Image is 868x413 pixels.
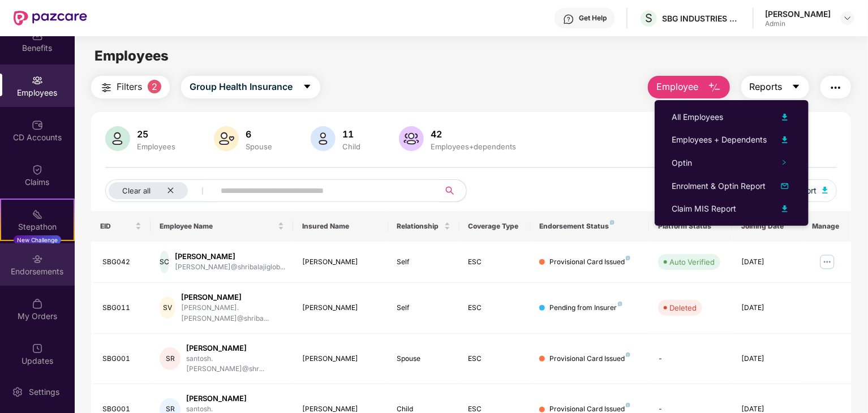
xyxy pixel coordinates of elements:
img: svg+xml;base64,PHN2ZyBpZD0iRHJvcGRvd24tMzJ4MzIiIHhtbG5zPSJodHRwOi8vd3d3LnczLm9yZy8yMDAwL3N2ZyIgd2... [843,14,852,23]
button: Reportscaret-down [741,76,809,98]
div: Provisional Card Issued [549,257,630,268]
div: 42 [428,128,518,140]
img: svg+xml;base64,PHN2ZyBpZD0iU2V0dGluZy0yMHgyMCIgeG1sbnM9Imh0dHA6Ly93d3cudzMub3JnLzIwMDAvc3ZnIiB3aW... [12,386,23,398]
div: SBG001 [102,354,141,364]
div: Get Help [579,14,607,23]
img: svg+xml;base64,PHN2ZyB4bWxucz0iaHR0cDovL3d3dy53My5vcmcvMjAwMC9zdmciIHdpZHRoPSI4IiBoZWlnaHQ9IjgiIH... [610,220,615,225]
img: svg+xml;base64,PHN2ZyB4bWxucz0iaHR0cDovL3d3dy53My5vcmcvMjAwMC9zdmciIHdpZHRoPSIyNCIgaGVpZ2h0PSIyNC... [100,81,113,94]
span: Employees [94,48,169,64]
img: svg+xml;base64,PHN2ZyBpZD0iTXlfT3JkZXJzIiBkYXRhLW5hbWU9Ik15IE9yZGVycyIgeG1sbnM9Imh0dHA6Ly93d3cudz... [32,298,43,309]
span: right [781,160,787,165]
div: 11 [340,128,363,140]
th: Insured Name [293,211,388,242]
span: 2 [148,80,161,93]
img: svg+xml;base64,PHN2ZyB4bWxucz0iaHR0cDovL3d3dy53My5vcmcvMjAwMC9zdmciIHdpZHRoPSIyNCIgaGVpZ2h0PSIyNC... [829,81,843,94]
div: [DATE] [741,303,794,313]
img: svg+xml;base64,PHN2ZyB4bWxucz0iaHR0cDovL3d3dy53My5vcmcvMjAwMC9zdmciIHhtbG5zOnhsaW5rPSJodHRwOi8vd3... [105,126,130,151]
img: svg+xml;base64,PHN2ZyB4bWxucz0iaHR0cDovL3d3dy53My5vcmcvMjAwMC9zdmciIHhtbG5zOnhsaW5rPSJodHRwOi8vd3... [778,179,792,193]
div: [PERSON_NAME] [175,251,285,262]
span: EID [100,222,133,231]
div: Self [397,257,450,268]
div: [DATE] [741,354,794,364]
div: Claim MIS Report [672,203,736,215]
th: EID [91,211,151,242]
div: ESC [469,303,522,313]
span: caret-down [303,82,312,92]
span: S [645,11,652,25]
div: Employees [135,142,178,151]
td: - [649,334,732,385]
img: svg+xml;base64,PHN2ZyB4bWxucz0iaHR0cDovL3d3dy53My5vcmcvMjAwMC9zdmciIHhtbG5zOnhsaW5rPSJodHRwOi8vd3... [214,126,239,151]
span: search [439,186,461,195]
img: svg+xml;base64,PHN2ZyB4bWxucz0iaHR0cDovL3d3dy53My5vcmcvMjAwMC9zdmciIHhtbG5zOnhsaW5rPSJodHRwOi8vd3... [778,202,792,216]
th: Coverage Type [459,211,531,242]
div: [PERSON_NAME] [302,354,379,364]
span: Filters [117,80,142,94]
div: [PERSON_NAME]@shribalajiglob... [175,262,285,273]
div: Spouse [243,142,274,151]
div: santosh.[PERSON_NAME]@shr... [186,354,283,375]
div: SR [160,347,181,370]
div: [PERSON_NAME] [186,393,283,404]
div: SBG042 [102,257,141,268]
img: svg+xml;base64,PHN2ZyB4bWxucz0iaHR0cDovL3d3dy53My5vcmcvMjAwMC9zdmciIHdpZHRoPSI4IiBoZWlnaHQ9IjgiIH... [626,256,630,260]
span: Optin [672,158,692,167]
img: svg+xml;base64,PHN2ZyB4bWxucz0iaHR0cDovL3d3dy53My5vcmcvMjAwMC9zdmciIHhtbG5zOnhsaW5rPSJodHRwOi8vd3... [778,133,792,147]
span: Employee Name [160,222,276,231]
div: Settings [25,386,63,398]
img: svg+xml;base64,PHN2ZyB4bWxucz0iaHR0cDovL3d3dy53My5vcmcvMjAwMC9zdmciIHhtbG5zOnhsaW5rPSJodHRwOi8vd3... [822,187,828,193]
div: ESC [469,354,522,364]
div: New Challenge [14,235,61,244]
div: [PERSON_NAME] [302,303,379,313]
img: svg+xml;base64,PHN2ZyB4bWxucz0iaHR0cDovL3d3dy53My5vcmcvMjAwMC9zdmciIHdpZHRoPSI4IiBoZWlnaHQ9IjgiIH... [618,302,622,306]
div: Self [397,303,450,313]
button: Filters2 [91,76,170,98]
div: Provisional Card Issued [549,354,630,364]
div: [PERSON_NAME].[PERSON_NAME]@shriba... [181,303,284,324]
div: Admin [765,19,831,28]
div: Deleted [669,302,697,313]
div: Auto Verified [669,256,715,268]
span: Reports [750,80,783,94]
div: Enrolment & Optin Report [672,180,766,192]
th: Relationship [388,211,459,242]
span: Relationship [397,222,442,231]
div: 25 [135,128,178,140]
img: svg+xml;base64,PHN2ZyB4bWxucz0iaHR0cDovL3d3dy53My5vcmcvMjAwMC9zdmciIHdpZHRoPSIyMSIgaGVpZ2h0PSIyMC... [32,209,43,220]
div: [PERSON_NAME] [302,257,379,268]
button: search [439,179,467,202]
img: svg+xml;base64,PHN2ZyB4bWxucz0iaHR0cDovL3d3dy53My5vcmcvMjAwMC9zdmciIHdpZHRoPSI4IiBoZWlnaHQ9IjgiIH... [626,403,630,407]
div: 6 [243,128,274,140]
div: ESC [469,257,522,268]
span: Employee [656,80,699,94]
div: [PERSON_NAME] [186,343,283,354]
div: [PERSON_NAME] [181,292,284,303]
img: svg+xml;base64,PHN2ZyB4bWxucz0iaHR0cDovL3d3dy53My5vcmcvMjAwMC9zdmciIHhtbG5zOnhsaW5rPSJodHRwOi8vd3... [778,110,792,124]
img: svg+xml;base64,PHN2ZyBpZD0iRW5kb3JzZW1lbnRzIiB4bWxucz0iaHR0cDovL3d3dy53My5vcmcvMjAwMC9zdmciIHdpZH... [32,253,43,265]
div: Pending from Insurer [549,303,622,313]
div: SBG INDUSTRIES PRIVATE LIMITED [662,13,741,24]
div: [DATE] [741,257,794,268]
img: svg+xml;base64,PHN2ZyB4bWxucz0iaHR0cDovL3d3dy53My5vcmcvMjAwMC9zdmciIHhtbG5zOnhsaW5rPSJodHRwOi8vd3... [399,126,424,151]
button: Clear allclose [105,179,218,202]
div: Child [340,142,363,151]
th: Manage [803,211,851,242]
div: [PERSON_NAME] [765,8,831,19]
img: svg+xml;base64,PHN2ZyBpZD0iQ2xhaW0iIHhtbG5zPSJodHRwOi8vd3d3LnczLm9yZy8yMDAwL3N2ZyIgd2lkdGg9IjIwIi... [32,164,43,175]
div: SV [160,296,175,319]
img: svg+xml;base64,PHN2ZyBpZD0iSGVscC0zMngzMiIgeG1sbnM9Imh0dHA6Ly93d3cudzMub3JnLzIwMDAvc3ZnIiB3aWR0aD... [563,14,574,25]
span: close [167,187,174,194]
img: svg+xml;base64,PHN2ZyB4bWxucz0iaHR0cDovL3d3dy53My5vcmcvMjAwMC9zdmciIHhtbG5zOnhsaW5rPSJodHRwOi8vd3... [311,126,336,151]
div: SC [160,251,169,273]
div: Employees + Dependents [672,134,767,146]
div: SBG011 [102,303,141,313]
span: Clear all [122,186,151,195]
img: svg+xml;base64,PHN2ZyBpZD0iQ0RfQWNjb3VudHMiIGRhdGEtbmFtZT0iQ0QgQWNjb3VudHMiIHhtbG5zPSJodHRwOi8vd3... [32,119,43,131]
button: Employee [648,76,730,98]
div: Endorsement Status [539,222,640,231]
div: Employees+dependents [428,142,518,151]
div: All Employees [672,111,723,123]
div: Stepathon [1,221,74,233]
div: Spouse [397,354,450,364]
th: Employee Name [151,211,293,242]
